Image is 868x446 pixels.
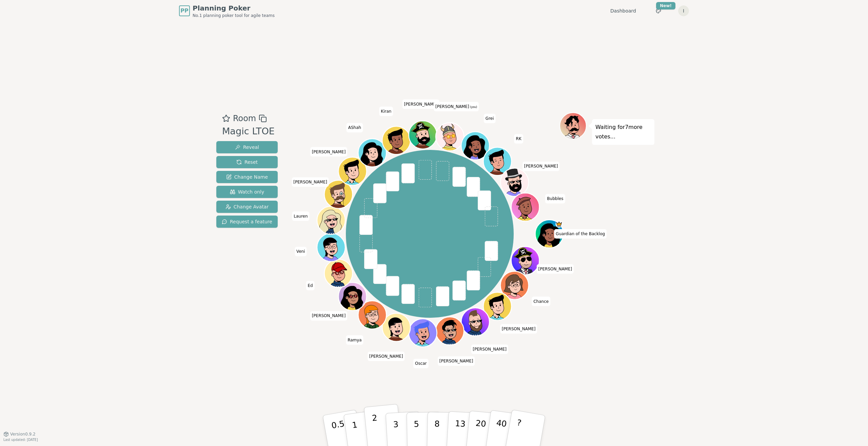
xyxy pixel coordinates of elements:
[595,122,651,141] p: Waiting for 7 more votes...
[310,311,348,320] span: Click to change your name
[193,13,275,18] span: No.1 planning poker tool for agile teams
[469,106,477,109] span: (you)
[438,356,475,366] span: Click to change your name
[368,352,405,361] span: Click to change your name
[216,201,278,213] button: Change Avatar
[652,5,665,17] button: New!
[216,156,278,168] button: Reset
[295,247,307,256] span: Click to change your name
[678,5,689,16] button: I
[347,123,363,132] span: Click to change your name
[216,216,278,228] button: Request a feature
[514,134,523,143] span: Click to change your name
[3,431,36,437] button: Version0.9.2
[230,188,264,195] span: Watch only
[471,344,508,354] span: Click to change your name
[222,125,275,138] div: Magic LTOE
[3,438,38,442] span: Last updated: [DATE]
[226,174,268,180] span: Change Name
[306,281,315,290] span: Click to change your name
[402,99,439,109] span: Click to change your name
[216,171,278,183] button: Change Name
[180,7,188,15] span: PP
[484,114,496,123] span: Click to change your name
[225,203,269,210] span: Change Avatar
[292,211,309,221] span: Click to change your name
[522,161,560,171] span: Click to change your name
[537,264,574,274] span: Click to change your name
[554,229,607,239] span: Click to change your name
[545,194,565,203] span: Click to change your name
[233,112,256,125] span: Room
[10,431,36,437] span: Version 0.9.2
[500,324,537,334] span: Click to change your name
[310,147,348,157] span: Click to change your name
[379,107,393,116] span: Click to change your name
[179,3,275,18] a: PPPlanning PokerNo.1 planning poker tool for agile teams
[437,124,463,150] button: Click to change your avatar
[292,177,329,187] span: Click to change your name
[236,159,258,165] span: Reset
[532,297,550,306] span: Click to change your name
[222,112,230,125] button: Add as favourite
[556,221,563,228] span: Guardian of the Backlog is the host
[222,218,272,225] span: Request a feature
[346,335,363,345] span: Click to change your name
[235,144,259,151] span: Reveal
[216,186,278,198] button: Watch only
[610,7,636,14] a: Dashboard
[413,359,429,368] span: Click to change your name
[656,2,675,9] div: New!
[434,102,479,111] span: Click to change your name
[216,141,278,153] button: Reveal
[193,3,275,13] span: Planning Poker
